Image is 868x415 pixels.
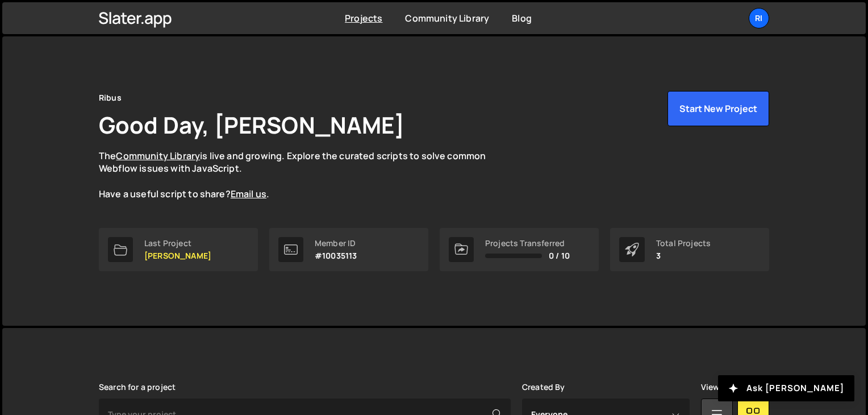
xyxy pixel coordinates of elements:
p: The is live and growing. Explore the curated scripts to solve common Webflow issues with JavaScri... [99,150,508,201]
a: Projects [345,12,382,24]
a: Last Project [PERSON_NAME] [99,228,258,271]
div: Total Projects [656,239,711,248]
div: Ribus [99,91,122,105]
button: Start New Project [667,91,769,126]
a: Community Library [405,12,489,24]
a: Ri [749,8,769,28]
label: View Mode [701,383,743,392]
a: Email us [231,188,266,200]
a: Community Library [116,150,200,162]
p: [PERSON_NAME] [144,251,211,260]
div: Projects Transferred [485,239,570,248]
button: Ask [PERSON_NAME] [718,375,854,401]
p: #10035113 [315,251,357,260]
p: 3 [656,251,711,260]
div: Member ID [315,239,357,248]
h1: Good Day, [PERSON_NAME] [99,109,404,140]
a: Blog [512,12,532,24]
label: Search for a project [99,383,176,392]
div: Last Project [144,239,211,248]
label: Created By [522,383,565,392]
span: 0 / 10 [549,251,570,260]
